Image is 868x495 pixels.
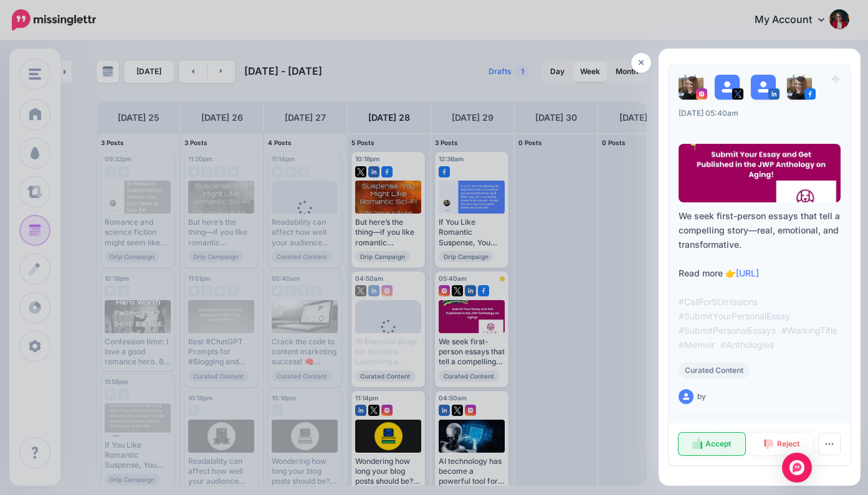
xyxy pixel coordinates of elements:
[679,75,703,100] img: 312092693_141646471941436_4531409903752221137_n-bsa135089.jpg
[692,438,702,449] img: thumbs-up-green.png
[696,88,707,100] img: instagram-square.png
[777,440,799,448] span: Reject
[751,75,776,100] img: user_default_image.png
[679,311,790,321] span: #SubmitYourPersonalEssay
[782,453,812,483] div: Open Intercom Messenger
[679,362,750,379] span: Curated Content
[679,415,841,455] div: This is an auto-scheduled post (based on your ). If you don't do anything, this post will be sent...
[679,389,694,404] img: user_default_image.png
[732,88,743,100] img: twitter-square.png
[768,88,780,100] img: linkedin-square.png
[697,393,706,400] span: by
[750,433,814,455] a: Reject
[705,440,731,448] span: Accept
[764,439,774,450] img: thumbs-down-red.png
[679,209,841,352] div: We seek first-person essays that tell a compelling story—real, emotional, and transformative. Rea...
[720,339,774,350] span: #Anthologies
[787,75,812,100] img: 250822597_561618321794201_6841012283684770267_n-bsa135088.jpg
[715,75,740,100] img: user_default_image.png
[736,268,759,278] a: [URL]
[679,108,738,118] span: [DATE] 05:40am
[679,433,745,455] a: Accept
[804,88,816,100] img: facebook-square.png
[679,339,715,350] span: #Memoir
[679,325,776,336] span: #SubmitPersonalEssays
[781,325,837,336] span: #WorkingTitle
[679,296,758,307] span: #CallForSUmissions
